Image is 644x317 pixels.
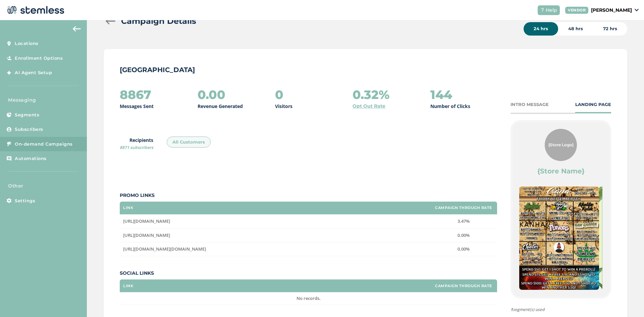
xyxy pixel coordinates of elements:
p: Number of Clicks [430,103,470,110]
button: Item 2 [556,294,566,304]
span: AI Agent Setup [15,69,52,76]
img: icon_down-arrow-small-66adaf34.svg [635,9,639,11]
button: Item 4 [576,294,586,304]
span: {Store Logo} [548,142,574,148]
div: INTRO MESSAGE [511,101,549,108]
label: 3.47% [433,218,494,224]
div: 48 hrs [558,22,593,36]
img: HfRoEKyMrbyh7u6QSUzEg6rvNtCtzQGldhdaUDuk.jpg [519,187,599,290]
span: segment(s) used [511,307,611,313]
iframe: Chat Widget [610,285,644,317]
button: Item 1 [546,294,556,304]
span: Locations [15,40,39,47]
span: [URL][DOMAIN_NAME] [123,232,170,238]
p: [PERSON_NAME] [591,7,632,14]
p: Revenue Generated [198,103,243,110]
span: 3.47% [458,218,470,224]
span: Automations [15,155,47,162]
div: 72 hrs [593,22,627,36]
p: Messages Sent [120,103,154,110]
div: 24 hrs [524,22,558,36]
div: All Customers [167,137,211,148]
label: {Store Name} [537,166,585,176]
div: VENDOR [565,7,588,14]
label: https://weedmaps.com/dispensaries/elevate-harbor-city [123,218,427,224]
span: Help [546,7,557,14]
span: No records. [297,295,321,301]
label: 0.00% [433,246,494,252]
label: Campaign Through Rate [435,284,492,288]
span: Subscribers [15,126,43,133]
span: 0.00% [458,246,470,252]
span: On-demand Campaigns [15,141,73,148]
span: 0.00% [458,232,470,238]
span: [URL][DOMAIN_NAME] [123,218,170,224]
strong: 1 [511,307,513,312]
h2: 144 [430,88,452,101]
label: Recipients [120,137,153,151]
h2: Campaign Details [121,15,196,27]
p: [GEOGRAPHIC_DATA] [120,65,611,74]
span: 8871 subscribers [120,145,153,150]
button: Item 0 [536,294,546,304]
div: LANDING PAGE [575,101,611,108]
p: Visitors [275,103,292,110]
a: Opt Out Rate [353,103,385,110]
h2: 0 [275,88,283,101]
label: Link [123,284,133,288]
h2: 0.32% [353,88,389,101]
span: [URL][DOMAIN_NAME][DOMAIN_NAME] [123,246,206,252]
label: Campaign Through Rate [435,206,492,210]
label: https://www.instagram.com/originalcanaharbor/ [123,232,427,238]
h2: 8867 [120,88,151,101]
button: Item 3 [566,294,576,304]
img: logo-dark-0685b13c.svg [5,3,64,17]
label: Promo Links [120,192,497,199]
img: icon-arrow-back-accent-c549486e.svg [73,26,81,32]
span: Segments [15,112,39,118]
span: Settings [15,198,35,204]
span: Enrollment Options [15,55,63,62]
label: Link [123,206,133,210]
label: https://www.tiktok.com/@cana.harbor [123,246,427,252]
label: Social Links [120,270,497,277]
h2: 0.00 [198,88,225,101]
img: icon-help-white-03924b79.svg [540,8,544,12]
label: 0.00% [433,232,494,238]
